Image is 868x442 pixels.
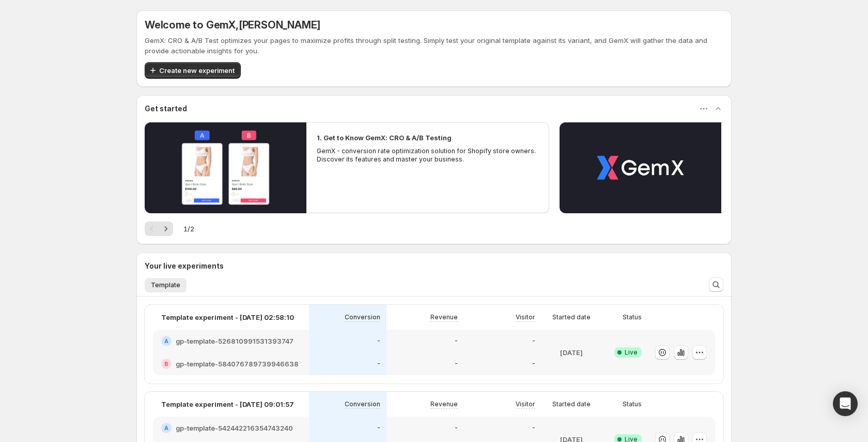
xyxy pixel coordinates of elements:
h2: A [164,338,168,344]
h2: 1. Get to Know GemX: CRO & A/B Testing [317,132,452,143]
p: - [377,337,380,345]
p: Status [623,313,642,321]
span: Create new experiment [159,65,235,76]
span: 1 / 2 [183,224,194,234]
p: - [377,360,380,368]
button: Play video [145,122,306,213]
h2: gp-template-526810991531393747 [176,336,293,346]
p: - [532,337,535,345]
span: Template [151,281,180,289]
button: Play video [560,122,721,213]
span: Live [625,348,638,357]
p: Status [623,400,642,408]
p: Started date [552,400,591,408]
p: GemX: CRO & A/B Test optimizes your pages to maximize profits through split testing. Simply test ... [145,35,723,56]
nav: Pagination [145,222,173,236]
h2: gp-template-584076789739946638 [176,359,299,369]
h2: B [164,361,168,367]
p: - [455,360,458,368]
p: - [532,424,535,432]
p: - [532,360,535,368]
p: - [455,337,458,345]
button: Search and filter results [709,277,723,292]
button: Create new experiment [145,62,241,79]
p: Conversion [345,400,380,408]
p: - [455,424,458,432]
p: Conversion [345,313,380,321]
p: GemX - conversion rate optimization solution for Shopify store owners. Discover its features and ... [317,147,539,164]
h5: Welcome to GemX [145,19,320,31]
div: Open Intercom Messenger [833,391,858,416]
h2: A [164,425,168,431]
h3: Get started [145,104,187,114]
button: Next [159,222,173,236]
p: Revenue [430,313,458,321]
span: , [PERSON_NAME] [236,19,320,31]
h2: gp-template-542442216354743240 [176,423,293,433]
p: Started date [552,313,591,321]
p: - [377,424,380,432]
h3: Your live experiments [145,261,224,271]
p: [DATE] [560,347,583,358]
p: Visitor [516,313,535,321]
p: Visitor [516,400,535,408]
p: Template experiment - [DATE] 02:58:10 [161,312,294,322]
p: Revenue [430,400,458,408]
p: Template experiment - [DATE] 09:01:57 [161,399,294,409]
